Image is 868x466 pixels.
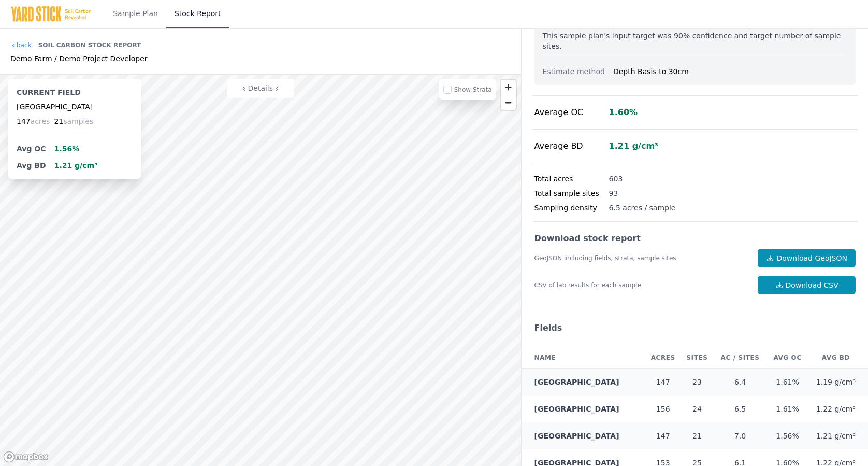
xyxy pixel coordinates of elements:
td: 1.21 g/cm³ [50,156,102,173]
div: 93 [609,188,618,199]
a: Mapbox logo [3,451,49,463]
td: 1.56% [767,422,808,449]
td: 156 [645,396,681,422]
td: 24 [681,396,713,422]
img: Yard Stick Logo [10,6,92,22]
td: 1.61% [767,396,808,422]
div: 1.21 g/cm³ [609,140,659,152]
th: AVG OC [767,347,808,369]
div: Demo Farm / Demo Project Developer [10,53,148,64]
td: 1.22 g/cm³ [808,396,868,422]
div: Soil Carbon Stock Report [38,37,141,53]
div: 147 21 [12,116,137,135]
div: Sampling density [534,203,609,213]
th: Sites [681,347,713,369]
td: 21 [681,422,713,449]
div: Total sample sites [534,188,609,199]
span: samples [63,117,93,125]
td: 6.5 [713,396,767,422]
td: 147 [645,422,681,449]
a: [GEOGRAPHIC_DATA] [534,432,619,440]
a: Download CSV [758,276,856,294]
a: [GEOGRAPHIC_DATA] [534,405,619,413]
div: Download stock report [534,232,856,245]
span: acres [31,117,50,125]
a: back [10,41,32,49]
div: Current Field [17,87,133,102]
td: 1.61% [767,369,808,396]
td: 6.4 [713,369,767,396]
th: Acres [645,347,681,369]
div: CSV of lab results for each sample [534,281,750,289]
button: Details [227,79,294,98]
div: [GEOGRAPHIC_DATA] [17,102,133,112]
div: Estimate method [543,66,613,77]
div: Fields [522,314,868,343]
td: 23 [681,369,713,396]
div: Average BD [534,140,609,152]
td: 1.21 g/cm³ [808,422,868,449]
button: Zoom out [501,95,516,110]
td: 147 [645,369,681,396]
td: 7.0 [713,422,767,449]
th: Name [522,347,645,369]
div: 603 [609,174,623,184]
td: 1.56% [50,139,102,156]
a: Download GeoJSON [758,249,856,267]
button: Zoom in [501,80,516,95]
td: 1.19 g/cm³ [808,369,868,396]
td: Avg BD [12,156,50,173]
span: Zoom out [501,95,516,110]
div: Total acres [534,174,609,184]
p: This sample plan's input target was 90% confidence and target number of sample sites. [543,31,847,51]
div: Average OC [534,106,609,119]
th: AC / Sites [713,347,767,369]
td: Avg OC [12,139,50,156]
div: 6.5 acres / sample [609,203,676,213]
a: [GEOGRAPHIC_DATA] [534,378,619,386]
th: AVG BD [808,347,868,369]
div: Depth Basis to 30cm [613,66,847,77]
div: 1.60% [609,106,638,119]
div: GeoJSON including fields, strata, sample sites [534,254,750,262]
label: Show Strata [454,86,492,93]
